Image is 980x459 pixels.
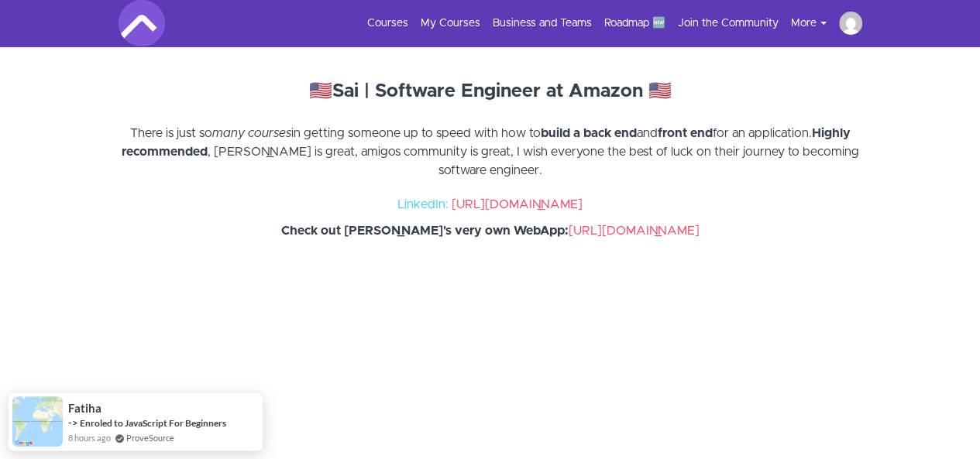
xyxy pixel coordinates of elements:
[12,396,63,447] img: provesource social proof notification image
[678,15,779,31] a: Join the Community
[604,15,665,31] a: Roadmap 🆕
[648,82,672,101] strong: 🇺🇸
[126,433,174,443] a: ProveSource
[80,417,226,429] a: Enroled to JavaScript For Beginners
[658,127,713,139] strong: front end
[212,127,291,139] em: many courses
[68,402,101,415] span: Fatiha
[713,127,812,139] span: for an application.
[791,15,839,31] button: More
[397,198,449,211] span: LinkedIn:
[281,224,569,237] strong: Check out [PERSON_NAME]'s very own WebApp:
[637,127,658,139] span: and
[493,15,592,31] a: Business and Teams
[130,127,212,139] span: There is just so
[208,146,859,176] span: , [PERSON_NAME] is great, amigos community is great, I wish everyone the best of luck on their jo...
[367,15,408,31] a: Courses
[68,431,111,444] span: 8 hours ago
[839,12,862,35] img: eliaspapanikolaou@hotmail.com
[332,82,643,101] strong: Sai | Software Engineer at Amazon
[541,127,637,139] strong: build a back end
[68,416,78,429] span: ->
[452,198,583,211] a: [URL][DOMAIN_NAME]
[291,127,541,139] span: in getting someone up to speed with how to
[309,82,332,101] strong: 🇺🇸
[569,224,700,237] a: [URL][DOMAIN_NAME]
[421,15,480,31] a: My Courses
